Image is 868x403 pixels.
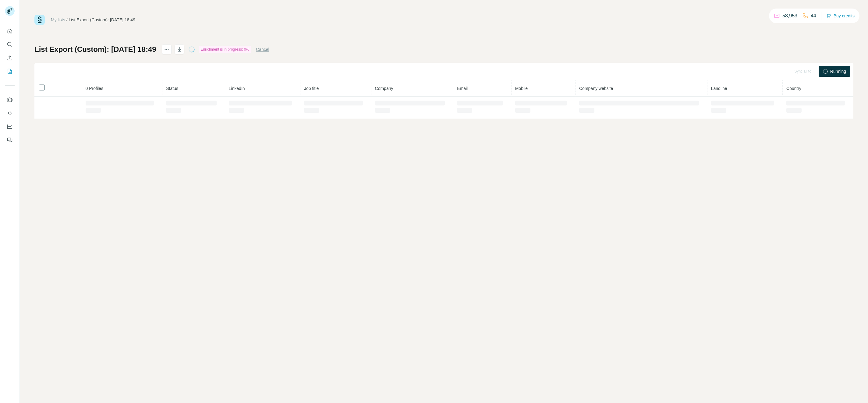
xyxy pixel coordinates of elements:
span: Landline [711,86,727,91]
button: Enrich CSV [5,52,15,63]
span: Email [457,86,468,91]
span: Company website [579,86,613,91]
p: 58,953 [782,12,797,20]
button: Feedback [5,134,15,145]
span: Job title [304,86,319,91]
button: Use Surfe API [5,108,15,119]
button: Quick start [5,26,15,37]
span: Mobile [515,86,528,91]
span: Running [830,68,846,74]
button: My lists [5,66,15,77]
button: Search [5,39,15,50]
span: Status [166,86,178,91]
a: My lists [51,17,65,22]
button: actions [162,45,172,54]
p: 44 [811,12,816,20]
button: Dashboard [5,121,15,132]
h1: List Export (Custom): [DATE] 18:49 [34,45,156,54]
div: Enrichment is in progress: 0% [199,46,251,53]
img: Surfe Logo [34,15,45,25]
li: / [66,17,68,23]
span: 0 Profiles [86,86,103,91]
span: Company [375,86,393,91]
span: LinkedIn [229,86,245,91]
span: Country [786,86,801,91]
button: Buy credits [826,12,855,20]
div: List Export (Custom): [DATE] 18:49 [69,17,135,23]
button: Cancel [256,46,269,52]
button: Use Surfe on LinkedIn [5,94,15,105]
